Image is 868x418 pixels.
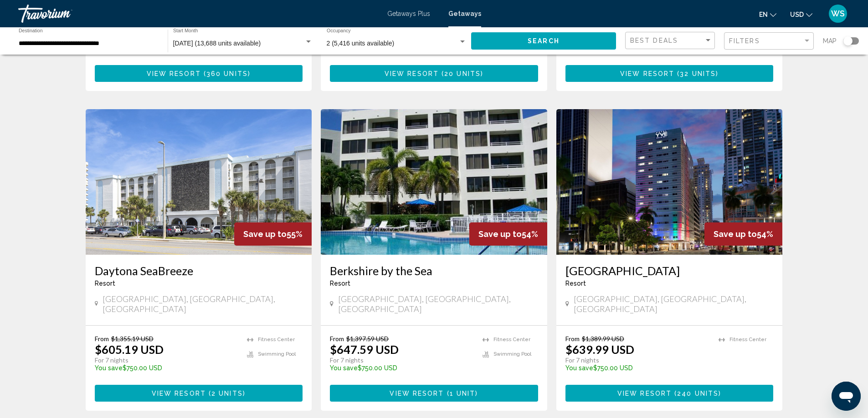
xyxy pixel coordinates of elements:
[330,264,538,277] a: Berkshire by the Sea
[338,294,538,314] span: [GEOGRAPHIC_DATA], [GEOGRAPHIC_DATA], [GEOGRAPHIC_DATA]
[759,8,776,21] button: Change language
[444,390,478,397] span: ( )
[258,351,296,357] span: Swimming Pool
[617,390,672,397] span: View Resort
[823,35,837,47] span: Map
[672,390,721,397] span: ( )
[95,364,238,372] p: $750.00 USD
[450,390,476,397] span: 1 unit
[95,356,238,364] p: For 7 nights
[528,38,560,45] span: Search
[152,390,206,397] span: View Resort
[724,32,814,50] button: Filter
[831,9,845,18] span: WS
[330,335,344,342] span: From
[729,337,766,342] span: Fitness Center
[95,264,303,277] a: Daytona SeaBreeze
[677,390,719,397] span: 240 units
[258,337,295,342] span: Fitness Center
[243,229,287,239] span: Save up to
[493,337,530,342] span: Fitness Center
[385,70,439,77] span: View Resort
[201,70,251,77] span: ( )
[556,109,783,255] img: RT06E01X.jpg
[95,280,115,287] span: Resort
[330,356,473,364] p: For 7 nights
[330,385,538,402] button: View Resort(1 unit)
[680,70,716,77] span: 32 units
[330,364,473,372] p: $750.00 USD
[832,382,861,411] iframe: Botón para iniciar la ventana de mensajería
[565,65,774,82] button: View Resort(32 units)
[493,351,531,357] span: Swimming Pool
[95,335,109,342] span: From
[111,335,154,342] span: $1,355.19 USD
[103,294,303,314] span: [GEOGRAPHIC_DATA], [GEOGRAPHIC_DATA], [GEOGRAPHIC_DATA]
[206,390,246,397] span: ( )
[704,222,782,246] div: 54%
[574,294,774,314] span: [GEOGRAPHIC_DATA], [GEOGRAPHIC_DATA], [GEOGRAPHIC_DATA]
[565,364,593,372] span: You save
[330,342,399,356] p: $647.59 USD
[330,280,350,287] span: Resort
[565,335,580,342] span: From
[565,385,774,402] button: View Resort(240 units)
[234,222,312,246] div: 55%
[387,10,430,17] a: Getaways Plus
[206,70,248,77] span: 360 units
[478,229,522,239] span: Save up to
[95,364,123,372] span: You save
[95,385,303,402] button: View Resort(2 units)
[346,335,389,342] span: $1,397.59 USD
[790,8,812,21] button: Change currency
[469,222,547,246] div: 54%
[630,37,678,44] span: Best Deals
[439,70,483,77] span: ( )
[211,390,243,397] span: 2 units
[330,364,358,372] span: You save
[86,109,312,255] img: 7860E01X.jpg
[582,335,624,342] span: $1,389.99 USD
[620,70,674,77] span: View Resort
[173,40,261,47] span: [DATE] (13,688 units available)
[95,65,303,82] button: View Resort(360 units)
[321,109,547,255] img: 1654E01L.jpg
[565,264,774,277] a: [GEOGRAPHIC_DATA]
[759,11,768,18] span: en
[674,70,719,77] span: ( )
[565,280,586,287] span: Resort
[95,342,164,356] p: $605.19 USD
[448,10,481,17] a: Getaways
[565,364,710,372] p: $750.00 USD
[714,229,757,239] span: Save up to
[330,65,538,82] button: View Resort(20 units)
[18,5,378,23] a: Travorium
[471,32,616,49] button: Search
[327,40,395,47] span: 2 (5,416 units available)
[826,4,850,23] button: User Menu
[790,11,804,18] span: USD
[565,342,634,356] p: $639.99 USD
[390,390,444,397] span: View Resort
[444,70,481,77] span: 20 units
[565,356,710,364] p: For 7 nights
[729,37,760,45] span: Filters
[630,37,712,45] mat-select: Sort by
[147,70,201,77] span: View Resort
